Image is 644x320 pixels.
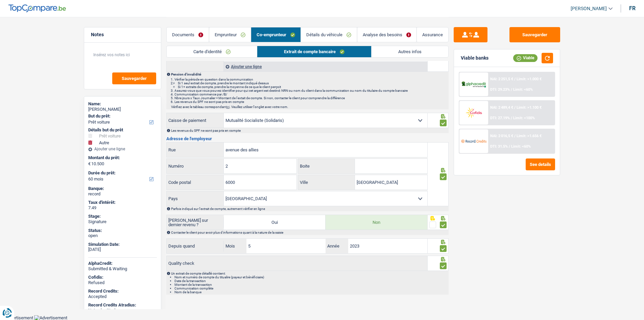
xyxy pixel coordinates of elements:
[88,261,157,266] div: AlphaCredit:
[88,107,157,112] div: [PERSON_NAME]
[348,239,428,253] input: AAAA
[88,219,157,225] div: Signature
[88,233,157,238] div: open
[298,159,355,173] label: Boite
[514,105,515,110] span: /
[167,159,224,173] label: Numéro
[88,191,157,197] div: record
[166,136,449,141] h3: Adresse de l'employeur
[490,144,507,149] span: DTI: 31.5%
[88,113,156,119] label: But du prêt:
[629,5,636,12] div: fr
[112,72,156,84] button: Sauvegarder
[167,113,224,128] label: Caisse de paiement
[171,231,448,234] div: Contacter le client pour avoir plus d'informations quant à la nature de la saisie
[88,161,91,167] span: €
[490,77,513,81] span: NAI: 2 251,5 €
[224,239,246,253] label: Mois
[490,105,513,110] span: NAI: 2 489,4 €
[174,286,448,290] li: Communication complète
[171,207,448,211] div: Parfois indiqué sur l'extrait de compte, autrement vérifier en ligne
[513,54,538,62] div: Viable
[167,27,209,42] a: Documents
[174,78,448,81] li: Vérifier la période en question dans la communication
[88,294,157,299] div: Accepted
[88,228,157,233] div: Status:
[209,27,251,42] a: Emprunteur
[571,6,607,12] span: [PERSON_NAME]
[167,46,257,57] a: Carte d'identité
[565,3,613,14] a: [PERSON_NAME]
[171,129,448,132] div: Les revenus du SPF ne sont pas pris en compte
[513,87,532,92] span: Limit: <60%
[166,256,428,271] label: Quality check
[509,27,560,42] button: Sauvegarder
[516,134,541,138] span: Limit: >1.656 €
[514,134,515,138] span: /
[326,239,348,253] label: Année
[8,4,66,13] img: TopCompare Logo
[88,155,156,161] label: Montant du prêt:
[88,101,157,107] div: Name:
[174,89,448,92] li: Assurez-vous que vous pouvez identifier pour qui cet argent est destiné: NRN ou nom du client dan...
[372,46,448,57] a: Autres infos
[513,116,534,120] span: Limit: <100%
[246,239,326,253] input: MM
[91,32,154,38] h5: Notes
[174,92,448,96] li: Communication commence par /B/
[490,87,509,92] span: DTI: 29.23%
[174,96,448,100] li: Nbre jours x Taux Journalier = Montant de l'extait de compte. Si non, contacter le client pour co...
[510,87,512,92] span: /
[88,127,157,133] div: Détails but du prêt
[357,27,416,42] a: Analyse des besoins
[510,116,512,120] span: /
[516,77,541,81] span: Limit: >1.000 €
[257,46,371,57] a: Extrait de compte bancaire
[174,100,448,104] li: Les revenus du SPF ne sont pas pris en compte
[88,302,157,308] div: Record Credits Atradius:
[224,62,427,71] div: Ajouter une ligne
[88,266,157,272] div: Submitted & Waiting
[511,144,530,149] span: Limit: <60%
[461,55,488,61] div: Viable banks
[171,105,448,109] p: Vérifiez avec le tableau correspondant . Veuillez utiliser l'onglet avec votre nom.
[167,241,224,252] label: Depuis quand
[174,279,448,283] li: Date de la transaction
[251,27,300,42] a: Co-emprunteur
[416,27,448,42] a: Assurance
[167,175,224,190] label: Code postal
[88,308,157,313] div: Not submitted
[171,72,448,76] p: Pension d'invalidité
[516,105,541,110] span: Limit: >1.100 €
[88,205,157,211] div: 7.49
[174,283,448,286] li: Montant de la transaction
[326,215,427,230] label: Non
[167,217,224,228] label: [PERSON_NAME] sur dernier revenu ?
[88,147,157,151] div: Ajouter une ligne
[174,290,448,294] li: Nom de la banque
[167,143,224,157] label: Rue
[178,85,448,89] li: Si 1+ extraits de compte, prendre la moyenne de ce que le client perçoit
[88,275,157,280] div: Cofidis:
[88,214,157,219] div: Stage:
[224,215,326,230] label: Oui
[226,105,230,109] a: ici
[167,191,224,206] label: Pays
[122,76,147,81] span: Sauvegarder
[508,144,510,149] span: /
[461,135,486,147] img: Record Credits
[514,77,515,81] span: /
[88,289,157,294] div: Record Credits:
[490,134,513,138] span: NAI: 2 016,5 €
[298,175,355,190] label: Ville
[88,186,157,191] div: Banque:
[88,280,157,285] div: Refused
[88,170,156,176] label: Durée du prêt:
[171,272,448,294] div: Un extrait de compte détaillé contient:
[88,200,157,205] div: Taux d'intérêt:
[88,247,157,252] div: [DATE]
[178,81,448,85] li: Si 1 seul extrait de compte, prendre le montant indiqué dessus
[461,106,486,119] img: Cofidis
[301,27,357,42] a: Détails du véhicule
[461,81,486,88] img: AlphaCredit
